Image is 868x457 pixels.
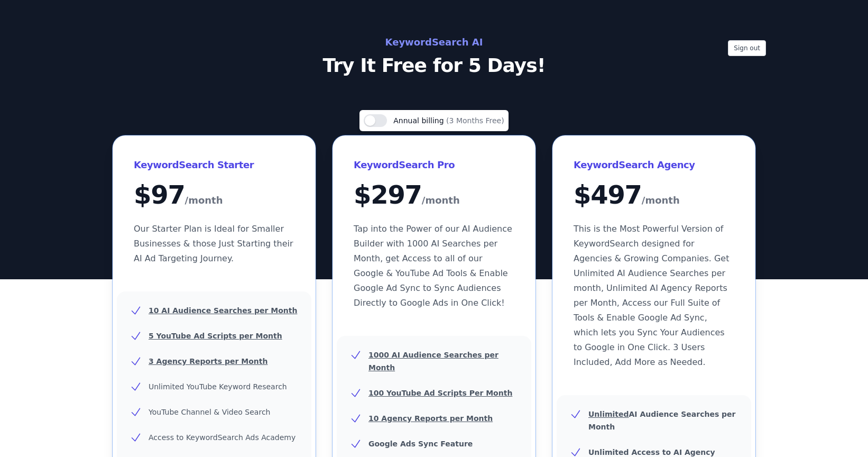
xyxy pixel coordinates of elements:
span: Unlimited YouTube Keyword Research [149,382,287,391]
b: AI Audience Searches per Month [588,410,736,431]
u: 3 Agency Reports per Month [149,357,267,365]
u: 10 AI Audience Searches per Month [149,306,297,315]
span: This is the Most Powerful Version of KeywordSearch designed for Agencies & Growing Companies. Get... [574,224,729,367]
span: YouTube Channel & Video Search [149,408,270,416]
u: 10 Agency Reports per Month [368,414,493,423]
u: 100 YouTube Ad Scripts Per Month [368,389,512,397]
u: Unlimited [588,410,629,418]
b: Google Ads Sync Feature [368,440,473,448]
div: $ 497 [574,182,734,209]
span: Access to KeywordSearch Ads Academy [149,433,296,442]
h2: KeywordSearch AI [197,34,671,51]
span: Tap into the Power of our AI Audience Builder with 1000 AI Searches per Month, get Access to all ... [354,224,512,308]
span: Our Starter Plan is Ideal for Smaller Businesses & those Just Starting their AI Ad Targeting Jour... [134,224,293,263]
div: $ 297 [354,182,514,209]
p: Try It Free for 5 Days! [197,55,671,76]
span: (3 Months Free) [446,116,504,125]
span: Annual billing [393,116,446,125]
h3: KeywordSearch Pro [354,157,514,173]
u: 5 YouTube Ad Scripts per Month [149,332,282,340]
h3: KeywordSearch Starter [134,157,294,173]
u: 1000 AI Audience Searches per Month [368,351,498,372]
span: /month [642,192,680,209]
span: /month [185,192,223,209]
div: $ 97 [134,182,294,209]
h3: KeywordSearch Agency [574,157,734,173]
span: /month [422,192,460,209]
button: Sign out [728,40,766,56]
